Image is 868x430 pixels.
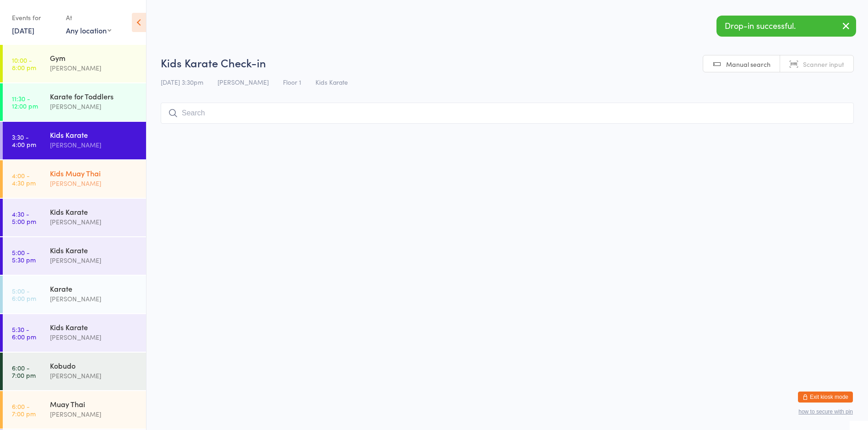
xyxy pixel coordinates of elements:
time: 6:00 - 7:00 pm [12,403,36,417]
button: Exit kiosk mode [798,392,853,403]
div: [PERSON_NAME] [50,140,138,150]
a: 4:30 -5:00 pmKids Karate[PERSON_NAME] [3,199,146,236]
div: [PERSON_NAME] [50,101,138,112]
a: 6:00 -7:00 pmKobudo[PERSON_NAME] [3,353,146,390]
a: 10:00 -8:00 pmGym[PERSON_NAME] [3,45,146,82]
time: 5:00 - 6:00 pm [12,287,36,302]
input: Search [161,103,854,124]
span: Kids Karate [315,77,348,87]
time: 5:30 - 6:00 pm [12,326,36,340]
span: Scanner input [803,60,844,69]
span: Floor 1 [283,77,301,87]
a: 4:00 -4:30 pmKids Muay Thai[PERSON_NAME] [3,160,146,198]
div: [PERSON_NAME] [50,178,138,189]
time: 4:00 - 4:30 pm [12,172,36,186]
div: Drop-in successful. [716,16,856,37]
time: 4:30 - 5:00 pm [12,210,36,225]
a: [DATE] [12,25,34,35]
h2: Kids Karate Check-in [161,55,854,70]
div: Kids Karate [50,322,138,332]
div: [PERSON_NAME] [50,409,138,419]
div: Kids Muay Thai [50,168,138,178]
div: Kids Karate [50,245,138,255]
div: Any location [66,25,111,35]
time: 6:00 - 7:00 pm [12,364,36,379]
a: 3:30 -4:00 pmKids Karate[PERSON_NAME] [3,122,146,159]
a: 11:30 -12:00 pmKarate for Toddlers[PERSON_NAME] [3,83,146,121]
div: [PERSON_NAME] [50,332,138,343]
span: [PERSON_NAME] [217,77,269,87]
div: Kids Karate [50,207,138,217]
a: 5:30 -6:00 pmKids Karate[PERSON_NAME] [3,314,146,352]
span: Manual search [726,60,770,69]
div: Karate for Toddlers [50,91,138,101]
div: [PERSON_NAME] [50,370,138,381]
div: [PERSON_NAME] [50,255,138,266]
div: Gym [50,53,138,63]
div: Events for [12,10,57,25]
div: Kids Karate [50,130,138,140]
span: [DATE] 3:30pm [161,77,203,87]
div: [PERSON_NAME] [50,217,138,227]
div: Kobudo [50,360,138,370]
time: 11:30 - 12:00 pm [12,95,38,109]
a: 5:00 -5:30 pmKids Karate[PERSON_NAME] [3,237,146,275]
div: Muay Thai [50,399,138,409]
time: 3:30 - 4:00 pm [12,133,36,148]
time: 10:00 - 8:00 pm [12,56,36,71]
div: [PERSON_NAME] [50,294,138,304]
a: 6:00 -7:00 pmMuay Thai[PERSON_NAME] [3,391,146,429]
div: At [66,10,111,25]
a: 5:00 -6:00 pmKarate[PERSON_NAME] [3,276,146,313]
div: [PERSON_NAME] [50,63,138,73]
button: how to secure with pin [798,408,853,415]
div: Karate [50,283,138,294]
time: 5:00 - 5:30 pm [12,249,36,263]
